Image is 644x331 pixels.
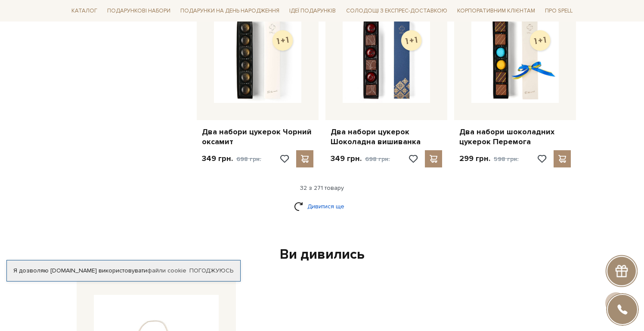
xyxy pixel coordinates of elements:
span: Подарункові набори [104,4,174,18]
a: Погоджуюсь [189,267,233,275]
a: Дивитися ще [294,199,350,214]
div: Я дозволяю [DOMAIN_NAME] використовувати [7,267,240,275]
span: Каталог [68,4,101,18]
a: Два набори цукерок Чорний оксамит [202,127,313,147]
div: Ви дивились [73,246,571,264]
span: Подарунки на День народження [177,4,283,18]
p: 349 грн. [331,154,390,164]
a: Солодощі з експрес-доставкою [343,3,451,18]
p: 349 грн. [202,154,261,164]
span: 698 грн. [365,155,390,163]
span: Про Spell [542,4,576,18]
a: файли cookie [147,267,186,274]
div: 32 з 271 товару [65,184,579,192]
span: 698 грн. [236,155,261,163]
p: 299 грн. [459,154,519,164]
span: Ідеї подарунків [286,4,339,18]
a: Корпоративним клієнтам [454,3,539,18]
a: Два набори шоколадних цукерок Перемога [459,127,571,147]
a: Два набори цукерок Шоколадна вишиванка [331,127,442,147]
span: 598 грн. [494,155,519,163]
